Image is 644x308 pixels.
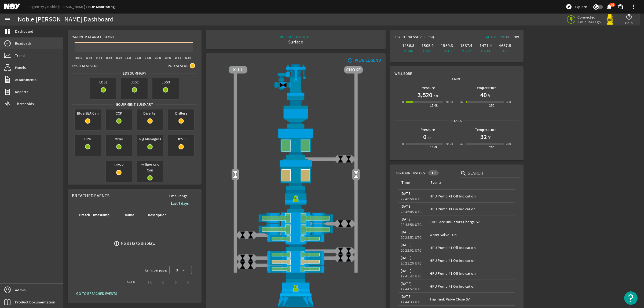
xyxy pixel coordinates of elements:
[72,63,98,68] span: System Status
[401,204,412,209] legacy-datetime-component: [DATE]
[15,41,31,46] span: Readback
[401,274,422,278] legacy-datetime-component: 17:45:42 UTC
[401,191,412,196] legacy-datetime-component: [DATE]
[229,258,363,265] img: PipeRamOpenBlock.png
[460,170,467,177] i: search
[401,261,422,266] legacy-datetime-component: 20:21:26 UTC
[106,135,132,143] span: Mixer
[401,299,422,304] legacy-datetime-component: 17:44:33 UTC
[15,299,55,305] span: Product Documentation
[229,159,363,190] img: LowerAnnularOpenBlock.png
[121,78,148,86] span: EDS2
[280,39,312,45] div: Surface
[400,48,417,54] div: PT-06
[75,56,83,60] text: [DATE]
[402,141,404,146] div: 0
[627,0,640,13] button: more_vert
[432,93,438,98] span: psi
[247,231,255,239] img: ValveClose.png
[75,135,101,143] span: HPU
[430,271,513,276] div: HPU Pump #1 Off Indication
[394,34,457,42] div: Key PT Pressures (PSI)
[28,4,47,9] a: Rigsentry
[345,155,353,163] img: ValveClose.png
[15,89,28,94] span: Reports
[419,48,436,54] div: PT-08
[127,280,135,285] div: 0 of 0
[168,135,194,143] span: UPS 1
[438,48,456,54] div: PT-10
[460,141,464,146] div: 32
[15,53,25,58] span: Trend
[477,43,494,48] div: 1471.4
[345,254,353,262] img: ValveClose.png
[121,241,155,246] div: No data to display.
[336,220,345,228] img: ValveClose.png
[617,3,624,10] mat-icon: support_agent
[137,161,163,174] span: Yellow SEA Can
[78,212,118,218] div: Breach Timestamp
[401,268,412,273] legacy-datetime-component: [DATE]
[401,287,422,291] legacy-datetime-component: 17:44:52 UTC
[114,102,155,107] span: Equipment Summary
[426,135,432,140] span: psi
[445,141,453,146] div: 20.0k
[506,99,511,105] div: 350
[487,135,491,140] span: °F
[577,15,601,20] span: Connected
[279,81,287,89] img: Valve2Close.png
[430,245,513,250] div: HPU Pump #1 Off Indication
[79,212,109,218] div: Breach Timestamp
[430,284,513,289] div: HPU Pump #1 On Indication
[247,261,255,269] img: ValveClose.png
[475,85,497,90] b: Temperature
[390,67,524,76] div: Wellbore
[430,206,513,212] div: HPU Pump #1 On Indication
[75,109,101,117] span: Blue SEA Can
[239,231,247,239] img: ValveClose.png
[124,212,141,218] div: Name
[76,291,117,296] span: GO TO BREACHED EVENTS
[155,56,161,60] text: 16:00
[401,243,412,247] legacy-datetime-component: [DATE]
[566,3,572,10] mat-icon: explore
[430,258,513,263] div: HPU Pump #1 On Indication
[423,133,426,141] h1: 0
[171,201,189,206] b: Last 7 days
[489,103,494,108] div: 250
[86,56,92,60] text: 02:00
[175,56,181,60] text: 20:00
[402,99,404,105] div: 0
[355,58,381,63] div: VIEW LEGEND
[428,170,439,175] div: 10
[336,247,345,255] img: ValveClose.png
[450,76,463,82] span: LMRP
[458,43,475,48] div: 1537.4
[477,48,494,54] div: PT-14
[106,161,132,168] span: UPS 2
[239,261,247,269] img: ValveClose.png
[577,20,601,24] span: 3 minutes ago
[487,93,491,98] span: °F
[231,170,239,178] img: Valve2Open.png
[575,4,587,9] span: Explore
[72,34,114,40] span: 24-Hour Alarm History
[15,287,26,293] span: Admin
[229,235,363,242] img: PipeRamOpen.png
[420,85,435,90] b: Pressure
[229,273,363,307] img: WellheadConnectorLock.png
[418,91,432,99] h1: 3,520
[506,35,519,39] span: Yellow
[430,232,513,237] div: Water Valve - On
[18,17,114,22] div: Noble [PERSON_NAME] Dashboard
[430,180,441,186] div: Events
[137,135,163,143] span: Rig Managers
[72,289,121,298] button: GO TO BREACHED EVENTS
[401,248,422,253] legacy-datetime-component: 20:22:02 UTC
[400,43,417,48] div: 1486.8
[345,247,353,255] img: ValveClose.png
[229,190,363,212] img: RiserConnectorLock.png
[229,242,363,251] img: BopBodyShearBottom.png
[496,48,514,54] div: PT-15
[239,254,247,262] img: ValveClose.png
